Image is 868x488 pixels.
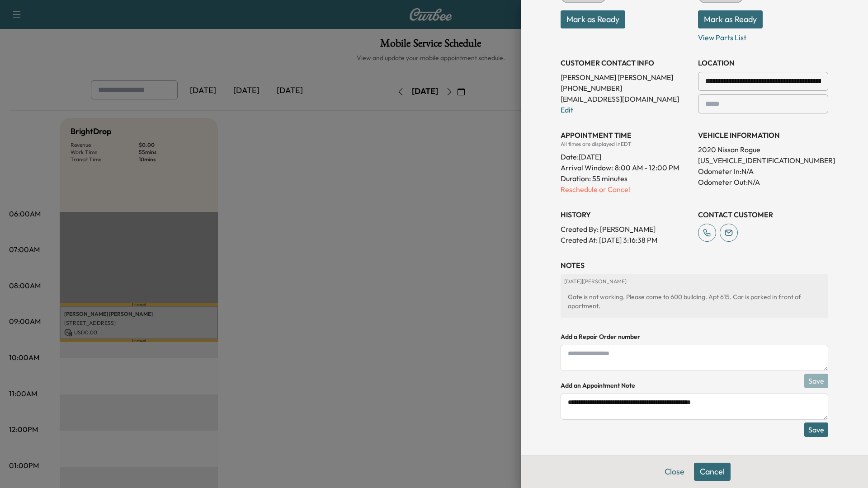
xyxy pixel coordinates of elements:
[698,144,828,155] p: 2020 Nissan Rogue
[561,235,691,245] p: Created At : [DATE] 3:16:38 PM
[561,260,828,271] h3: NOTES
[694,463,731,481] button: Cancel
[659,463,690,481] button: Close
[561,141,691,148] div: All times are displayed in EDT
[561,10,625,28] button: Mark as Ready
[561,130,691,141] h3: APPOINTMENT TIME
[561,381,828,390] h4: Add an Appointment Note
[561,105,573,114] a: Edit
[561,162,691,173] p: Arrival Window:
[561,184,691,195] p: Reschedule or Cancel
[564,289,825,314] div: Gate is not working. Please come to 600 building. Apt 615. Car is parked in front of apartment.
[698,177,828,188] p: Odometer Out: N/A
[804,422,828,437] button: Save
[698,209,828,220] h3: CONTACT CUSTOMER
[698,28,828,43] p: View Parts List
[561,83,691,94] p: [PHONE_NUMBER]
[561,332,828,341] h4: Add a Repair Order number
[561,148,691,162] div: Date: [DATE]
[561,173,691,184] p: Duration: 55 minutes
[698,10,763,28] button: Mark as Ready
[561,57,691,68] h3: CUSTOMER CONTACT INFO
[561,209,691,220] h3: History
[561,224,691,235] p: Created By : [PERSON_NAME]
[698,166,828,177] p: Odometer In: N/A
[561,72,691,83] p: [PERSON_NAME] [PERSON_NAME]
[698,130,828,141] h3: VEHICLE INFORMATION
[561,94,691,104] p: [EMAIL_ADDRESS][DOMAIN_NAME]
[615,162,679,173] span: 8:00 AM - 12:00 PM
[698,155,828,166] p: [US_VEHICLE_IDENTIFICATION_NUMBER]
[698,57,828,68] h3: LOCATION
[564,278,825,285] p: [DATE] | [PERSON_NAME]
